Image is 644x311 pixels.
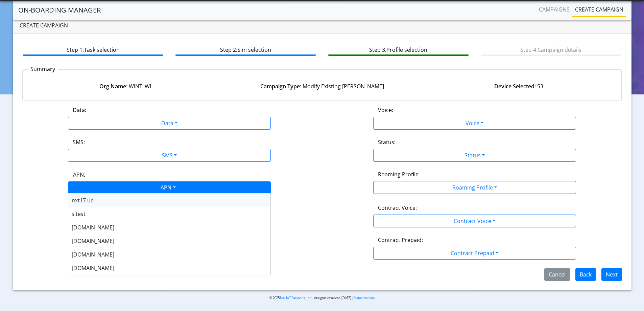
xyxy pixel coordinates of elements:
[72,210,86,218] span: s.test
[421,82,617,90] div: : 53
[373,117,576,130] button: Voice
[544,268,570,281] button: Cancel
[23,43,163,56] btn: Step 1: Task selection
[328,43,469,56] btn: Step 3: Profile selection
[373,149,576,162] button: Status
[373,181,576,194] button: Roaming Profile
[280,296,312,300] a: Telit IoT Solutions, Inc.
[378,170,419,178] label: Roaming Profile
[72,251,114,258] span: [DOMAIN_NAME]
[260,83,300,90] strong: Campaign Type
[572,3,626,16] a: Create campaign
[68,149,271,162] button: SMS
[28,65,58,73] p: Summary
[601,268,622,281] button: Next
[73,106,86,114] label: Data:
[378,138,396,146] label: Status:
[72,197,94,204] span: nxt17.ue
[378,204,417,212] label: Contract Voice:
[68,193,271,275] ng-dropdown-panel: Options list
[73,171,85,179] label: APN:
[354,296,375,300] a: Status website
[378,106,393,114] label: Voice:
[73,138,85,146] label: SMS:
[223,82,420,90] div: : Modify Existing [PERSON_NAME]
[68,117,271,130] button: Data
[373,215,576,227] button: Contract Voice
[13,17,631,34] div: Create campaign
[494,83,534,90] strong: Device Selected
[536,3,572,16] a: Campaigns
[61,182,275,195] div: APN
[99,83,126,90] strong: Org Name
[166,295,478,301] p: © 2025 . All rights reserved.[DATE] |
[373,247,576,260] button: Contract Prepaid
[72,264,114,272] span: [DOMAIN_NAME]
[378,236,423,244] label: Contract Prepaid:
[481,43,621,56] btn: Step 4: Campaign details
[72,237,114,245] span: [DOMAIN_NAME]
[18,3,101,17] a: On-Boarding Manager
[72,224,114,231] span: [DOMAIN_NAME]
[27,82,223,90] div: : WINT_WI
[575,268,596,281] button: Back
[175,43,316,56] btn: Step 2: Sim selection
